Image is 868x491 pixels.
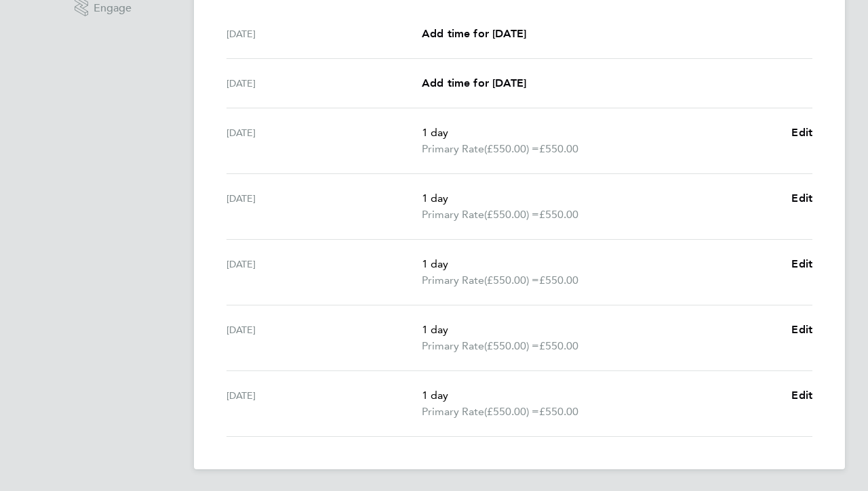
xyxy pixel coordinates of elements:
[791,323,812,336] span: Edit
[422,338,484,354] span: Primary Rate
[422,256,781,272] p: 1 day
[484,274,539,286] span: (£550.00) =
[226,26,422,42] div: [DATE]
[422,27,526,40] span: Add time for [DATE]
[791,257,812,270] span: Edit
[422,75,526,91] a: Add time for [DATE]
[94,3,132,14] span: Engage
[539,339,578,352] span: £550.00
[539,208,578,221] span: £550.00
[226,387,422,420] div: [DATE]
[422,404,484,420] span: Primary Rate
[791,192,812,205] span: Edit
[422,207,484,223] span: Primary Rate
[539,142,578,155] span: £550.00
[791,190,812,207] a: Edit
[226,190,422,223] div: [DATE]
[791,387,812,404] a: Edit
[422,272,484,289] span: Primary Rate
[422,190,781,207] p: 1 day
[226,125,422,157] div: [DATE]
[422,141,484,157] span: Primary Rate
[484,405,539,418] span: (£550.00) =
[539,274,578,286] span: £550.00
[791,322,812,338] a: Edit
[791,389,812,402] span: Edit
[539,405,578,418] span: £550.00
[484,208,539,221] span: (£550.00) =
[422,26,526,42] a: Add time for [DATE]
[791,125,812,141] a: Edit
[422,77,526,89] span: Add time for [DATE]
[226,75,422,91] div: [DATE]
[791,256,812,272] a: Edit
[422,387,781,404] p: 1 day
[226,322,422,354] div: [DATE]
[791,126,812,139] span: Edit
[226,256,422,289] div: [DATE]
[422,322,781,338] p: 1 day
[484,339,539,352] span: (£550.00) =
[422,125,781,141] p: 1 day
[484,142,539,155] span: (£550.00) =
